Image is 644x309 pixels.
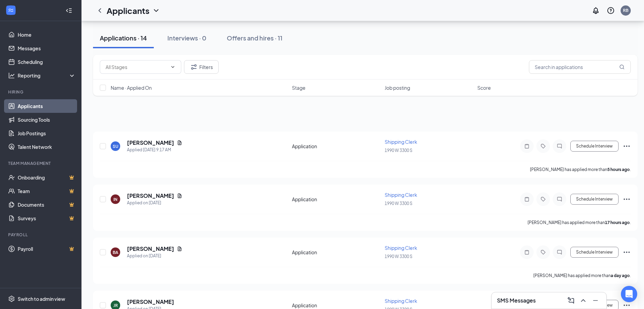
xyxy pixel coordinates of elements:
svg: ChevronDown [170,64,176,70]
div: Team Management [8,160,74,166]
b: a day ago [611,273,630,278]
div: Application [292,196,381,203]
h5: [PERSON_NAME] [127,139,174,147]
a: Sourcing Tools [18,113,76,126]
svg: Note [523,250,531,255]
a: Home [18,28,76,41]
a: DocumentsCrown [18,198,76,211]
span: 1990 W 3300 S [385,254,412,259]
button: Filter Filters [184,60,219,74]
svg: Notifications [592,6,600,15]
a: OnboardingCrown [18,171,76,184]
b: 5 hours ago [607,167,630,172]
div: Applications · 14 [100,34,147,42]
p: [PERSON_NAME] has applied more than . [530,167,631,172]
span: Shipping Clerk [385,245,417,251]
svg: Document [177,193,182,199]
b: 17 hours ago [605,220,630,225]
svg: Collapse [66,7,72,14]
svg: WorkstreamLogo [7,7,14,14]
svg: Settings [8,295,15,302]
p: [PERSON_NAME] has applied more than . [533,273,631,278]
button: ComposeMessage [566,295,576,306]
span: Score [477,84,491,91]
button: Schedule Interview [570,247,619,258]
svg: Minimize [591,296,600,305]
span: Shipping Clerk [385,139,417,145]
svg: Ellipses [623,248,631,256]
div: Applied [DATE] 9:17 AM [127,147,182,153]
div: Applied on [DATE] [127,253,182,259]
div: Payroll [8,232,74,238]
a: Scheduling [18,55,76,69]
span: Stage [292,84,306,91]
div: Reporting [18,72,76,79]
div: SU [113,143,118,149]
svg: QuestionInfo [607,6,615,15]
button: Schedule Interview [570,141,619,152]
div: RB [623,7,628,13]
span: Job posting [385,84,410,91]
p: [PERSON_NAME] has applied more than . [528,220,631,225]
div: Applied on [DATE] [127,200,182,206]
input: Search in applications [529,60,631,74]
a: Job Postings [18,126,76,140]
div: Application [292,302,381,309]
a: PayrollCrown [18,242,76,256]
span: Shipping Clerk [385,298,417,304]
a: Talent Network [18,140,76,154]
input: All Stages [106,63,167,71]
div: JR [113,303,118,308]
div: Interviews · 0 [167,34,206,42]
span: 1990 W 3300 S [385,148,412,153]
h1: Applicants [107,5,149,16]
svg: Ellipses [623,195,631,203]
svg: ChatInactive [555,196,564,202]
svg: ChatInactive [555,143,564,149]
div: Switch to admin view [18,295,65,302]
svg: Tag [539,143,547,149]
svg: ChevronLeft [96,6,104,15]
a: TeamCrown [18,184,76,198]
div: Offers and hires · 11 [227,34,282,42]
a: SurveysCrown [18,211,76,225]
div: Application [292,249,381,256]
svg: Document [177,140,182,145]
svg: Note [523,143,531,149]
svg: Ellipses [623,142,631,150]
svg: ChevronUp [579,296,587,305]
svg: Filter [190,63,198,71]
svg: ChevronDown [152,6,160,15]
button: Minimize [590,295,601,306]
div: IN [113,196,117,202]
svg: Document [177,246,182,252]
span: Name · Applied On [111,84,152,91]
a: Applicants [18,99,76,113]
button: Schedule Interview [570,194,619,205]
svg: MagnifyingGlass [619,64,625,70]
h5: [PERSON_NAME] [127,298,174,306]
span: 1990 W 3300 S [385,201,412,206]
a: Messages [18,41,76,55]
svg: ComposeMessage [567,296,575,305]
svg: Tag [539,196,547,202]
div: Application [292,143,381,150]
h5: [PERSON_NAME] [127,192,174,200]
div: Hiring [8,89,74,95]
h3: SMS Messages [497,297,536,304]
span: Shipping Clerk [385,192,417,198]
div: BA [113,250,118,255]
svg: Tag [539,250,547,255]
svg: Note [523,196,531,202]
div: Open Intercom Messenger [621,286,637,302]
svg: ChatInactive [555,250,564,255]
svg: Analysis [8,72,15,79]
h5: [PERSON_NAME] [127,245,174,253]
button: ChevronUp [578,295,589,306]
